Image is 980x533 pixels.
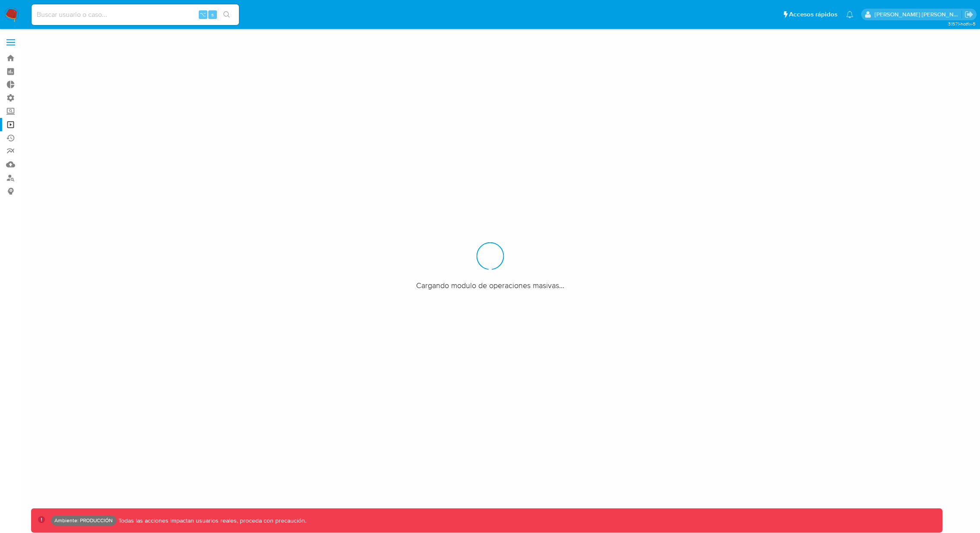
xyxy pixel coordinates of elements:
span: Accesos rápidos [789,10,837,19]
a: Notificaciones [846,11,853,18]
span: s [211,10,214,19]
p: Ambiente: PRODUCCIÓN [54,519,113,522]
button: search-icon [218,9,235,21]
span: ⌥ [200,10,206,19]
input: Buscar usuario o caso... [32,9,239,20]
p: leidy.martinez@mercadolibre.com.co [875,10,962,19]
span: Cargando modulo de operaciones masivas... [416,280,564,291]
a: Salir [964,10,974,19]
p: Todas las acciones impactan usuarios reales, proceda con precaución. [116,517,306,525]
